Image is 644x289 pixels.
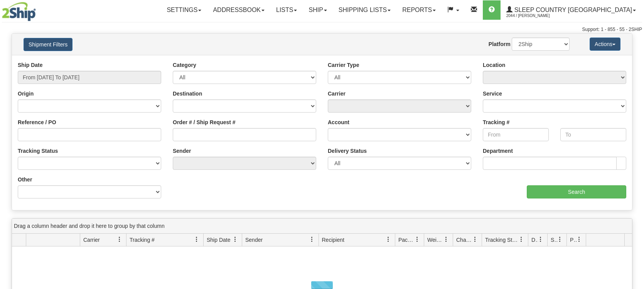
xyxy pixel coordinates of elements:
label: Carrier Type [328,61,359,69]
label: Department [483,147,513,155]
label: Origin [18,90,34,97]
a: Sleep Country [GEOGRAPHIC_DATA] 2044 / [PERSON_NAME] [501,0,642,20]
label: Location [483,61,505,69]
a: Ship Date filter column settings [229,233,242,246]
a: Carrier filter column settings [113,233,126,246]
label: Other [18,176,32,183]
span: Tracking Status [485,236,519,244]
span: Tracking # [130,236,155,244]
span: Sleep Country [GEOGRAPHIC_DATA] [513,7,632,13]
label: Reference / PO [18,118,56,126]
a: Settings [161,0,207,20]
span: Sender [245,236,263,244]
a: Weight filter column settings [440,233,453,246]
input: From [483,128,549,141]
a: Ship [303,0,332,20]
span: 2044 / [PERSON_NAME] [506,12,564,20]
button: Shipment Filters [24,38,72,51]
label: Ship Date [18,61,43,69]
a: Sender filter column settings [305,233,319,246]
label: Tracking Status [18,147,58,155]
span: Recipient [322,236,344,244]
img: logo2044.jpg [2,2,36,21]
label: Category [173,61,196,69]
label: Account [328,118,349,126]
input: Search [527,185,626,198]
label: Sender [173,147,191,155]
a: Reports [396,0,442,20]
button: Actions [590,38,620,51]
label: Carrier [328,90,346,97]
span: Shipment Issues [551,236,557,244]
span: Packages [398,236,415,244]
a: Pickup Status filter column settings [573,233,586,246]
label: Destination [173,90,202,97]
a: Addressbook [207,0,270,20]
span: Carrier [83,236,100,244]
a: Delivery Status filter column settings [534,233,547,246]
a: Packages filter column settings [411,233,424,246]
div: grid grouping header [12,219,632,234]
span: Pickup Status [570,236,577,244]
a: Tracking # filter column settings [190,233,203,246]
a: Shipping lists [333,0,396,20]
span: Weight [427,236,443,244]
span: Charge [456,236,472,244]
a: Recipient filter column settings [382,233,395,246]
label: Delivery Status [328,147,367,155]
a: Lists [270,0,303,20]
label: Tracking # [483,118,509,126]
a: Charge filter column settings [469,233,482,246]
label: Service [483,90,502,97]
label: Order # / Ship Request # [173,118,236,126]
span: Delivery Status [531,236,538,244]
label: Platform [489,40,511,48]
input: To [560,128,626,141]
a: Shipment Issues filter column settings [553,233,566,246]
div: Support: 1 - 855 - 55 - 2SHIP [2,26,642,33]
a: Tracking Status filter column settings [515,233,528,246]
span: Ship Date [207,236,230,244]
